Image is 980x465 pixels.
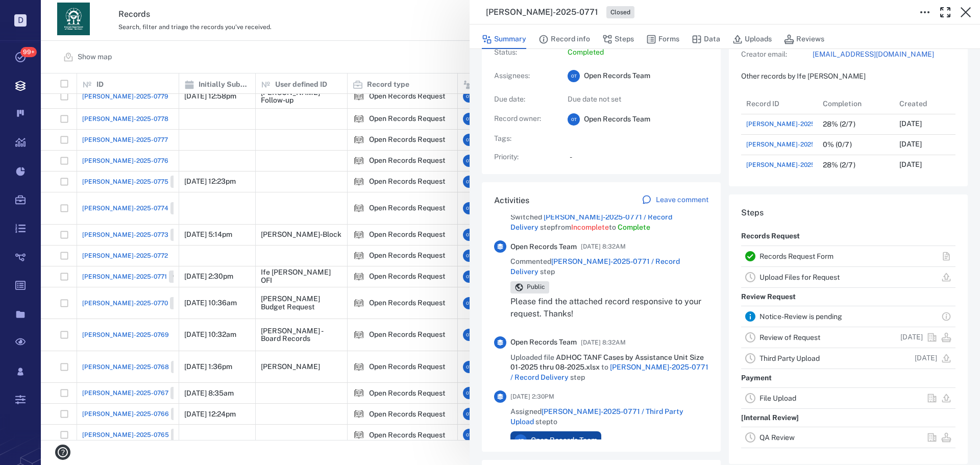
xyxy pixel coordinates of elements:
[584,71,650,81] span: Open Records Team
[746,89,779,118] div: Record ID
[482,30,526,49] button: Summary
[759,333,820,341] a: Review of Request
[602,30,634,49] button: Steps
[494,134,555,144] p: Tags :
[746,138,863,151] a: [PERSON_NAME]-2025-0765
[494,152,555,162] p: Priority :
[568,113,580,126] div: O T
[531,435,597,446] span: Open Records Team
[823,120,855,128] div: 28% (2/7)
[581,336,626,349] span: [DATE] 8:32AM
[741,50,813,60] p: Creator email:
[494,71,555,81] p: Assignees :
[813,50,955,60] a: [EMAIL_ADDRESS][DOMAIN_NAME]
[570,152,708,162] p: -
[514,434,527,447] div: O T
[915,2,935,22] button: Toggle to Edit Boxes
[900,332,923,342] p: [DATE]
[618,223,650,231] span: Complete
[23,7,44,16] span: Help
[581,240,626,253] span: [DATE] 8:32AM
[14,14,27,27] p: D
[510,363,708,381] a: [PERSON_NAME]-2025-0771 / Record Delivery
[935,2,955,22] button: Toggle Fullscreen
[823,161,855,169] div: 28% (2/7)
[741,207,955,219] h6: Steps
[656,195,708,205] p: Leave comment
[741,369,772,387] p: Payment
[571,223,609,231] span: Incomplete
[510,390,554,403] span: [DATE] 2:30PM
[746,140,833,149] span: [PERSON_NAME]-2025-0765
[823,141,852,149] div: 0% (0/7)
[741,93,818,114] div: Record ID
[494,194,529,207] h6: Activities
[568,94,708,105] p: Due date not set
[510,407,683,426] a: [PERSON_NAME]-2025-0771 / Third Party Upload
[510,257,708,277] span: Commented step
[568,70,580,82] div: O T
[894,93,971,114] div: Created
[538,30,590,49] button: Record info
[510,242,577,252] span: Open Records Team
[510,296,708,320] p: Please find the attached record responsive to your request. Thanks!
[746,118,861,130] a: [PERSON_NAME]-2025-0771
[568,47,708,58] p: Completed
[20,47,37,57] span: 99+
[510,213,672,231] a: [PERSON_NAME]-2025-0771 / Record Delivery
[899,119,922,129] p: [DATE]
[608,8,632,17] span: Closed
[746,159,863,171] a: [PERSON_NAME]-2025-0750
[759,252,834,260] a: Records Request Form
[510,337,577,348] span: Open Records Team
[899,160,922,170] p: [DATE]
[732,30,772,49] button: Uploads
[510,353,708,383] span: Uploaded file to step
[899,139,922,150] p: [DATE]
[741,288,796,306] p: Review Request
[494,94,555,105] p: Due date :
[746,160,832,169] span: [PERSON_NAME]-2025-0750
[759,433,795,442] a: QA Review
[494,114,555,124] p: Record owner :
[955,2,976,22] button: Close
[759,273,840,281] a: Upload Files for Request
[915,353,937,363] p: [DATE]
[818,93,894,114] div: Completion
[746,119,831,129] span: [PERSON_NAME]-2025-0771
[494,47,555,58] p: Status :
[510,407,708,427] span: Assigned step to
[899,89,927,118] div: Created
[759,394,796,402] a: File Upload
[759,312,842,321] a: Notice-Review is pending
[741,71,955,82] p: Other records by Ife [PERSON_NAME]
[486,6,598,18] h3: [PERSON_NAME]-2025-0771
[741,409,799,427] p: [Internal Review]
[510,257,680,276] a: [PERSON_NAME]-2025-0771 / Record Delivery
[584,114,650,125] span: Open Records Team
[642,194,708,207] a: Leave comment
[784,30,824,49] button: Reviews
[646,30,679,49] button: Forms
[759,354,820,362] a: Third Party Upload
[510,353,704,372] span: ADHOC TANF Cases by Assistance Unit Size 01-2025 thru 08-2025.xlsx
[823,89,862,118] div: Completion
[692,30,720,49] button: Data
[741,227,800,246] p: Records Request
[525,283,547,291] span: Public
[510,212,708,232] span: Switched step from to
[482,182,721,460] div: ActivitiesLeave commentSwitched [PERSON_NAME]-2025-0771 / Record Delivery stepfromIncompleteto Co...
